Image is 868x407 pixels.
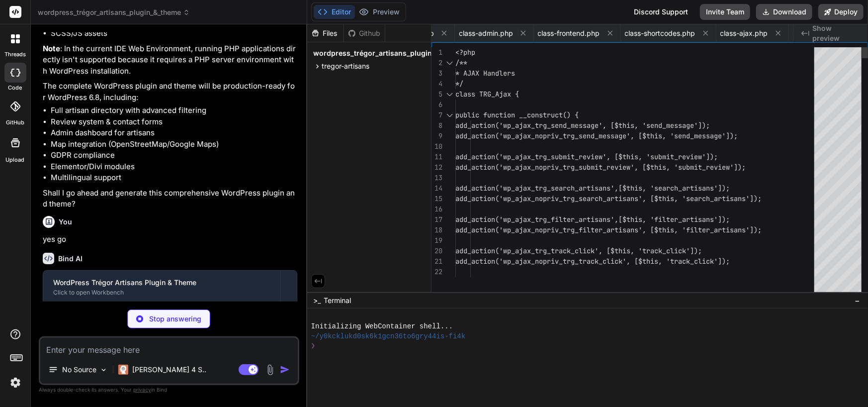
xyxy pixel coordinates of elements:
[7,374,24,391] img: settings
[53,289,270,297] div: Click to open Workbench
[113,58,121,66] img: tab_keywords_by_traffic_grey.svg
[51,116,297,128] li: Review system & contact forms
[314,5,355,19] button: Editor
[39,385,299,395] p: Always double-check its answers. Your in Bind
[432,256,442,267] div: 21
[124,59,152,65] div: Mots-clés
[264,364,276,376] img: attachment
[625,28,695,38] span: class-shortcodes.php
[43,81,297,103] p: The complete WordPress plugin and theme will be production-ready for WordPress 6.8, including:
[432,58,442,68] div: 2
[455,152,622,161] span: add_action('wp_ajax_trg_submit_review', [$
[455,48,475,57] span: <?php
[43,271,280,304] button: WordPress Trégor Artisans Plugin & ThemeClick to open Workbench
[432,79,442,89] div: 4
[313,296,321,305] span: >_
[311,332,466,341] span: ~/y0kcklukd0sk6k1gcn36to6gry44is-fi4k
[455,246,622,255] span: add_action('wp_ajax_trg_track_click', [$th
[432,131,442,141] div: 9
[51,127,297,139] li: Admin dashboard for artisans
[432,173,442,183] div: 13
[16,26,24,34] img: website_grey.svg
[618,215,730,224] span: [$this, 'filter_artisans']);
[538,28,600,38] span: class-frontend.php
[51,105,297,116] li: Full artisan directory with advanced filtering
[432,152,442,162] div: 11
[443,110,456,120] div: Click to collapse the range.
[455,215,618,224] span: add_action('wp_ajax_trg_filter_artisans',
[38,7,190,17] span: wordpress_trégor_artisans_plugin_&_theme
[6,118,24,127] label: GitHub
[700,4,750,20] button: Invite Team
[432,120,442,131] div: 8
[43,44,60,53] strong: Note
[455,225,622,234] span: add_action('wp_ajax_nopriv_trg_filter_arti
[59,217,72,227] h6: You
[58,254,83,264] h6: Bind AI
[118,365,128,375] img: Claude 4 Sonnet
[756,4,812,20] button: Download
[311,341,316,351] span: ❯
[16,16,24,24] img: logo_orange.svg
[51,150,297,161] li: GDPR compliance
[622,257,730,266] span: ', [$this, 'track_click']);
[432,47,442,58] div: 1
[432,89,442,100] div: 5
[793,28,853,38] span: class-rest-api.php
[432,110,442,120] div: 7
[43,234,297,245] p: yes go
[324,296,351,305] span: Terminal
[622,163,746,172] span: ew', [$this, 'submit_review']);
[622,121,710,130] span: his, 'send_message']);
[432,246,442,256] div: 20
[432,183,442,194] div: 14
[432,204,442,214] div: 16
[432,141,442,152] div: 10
[818,4,864,20] button: Deploy
[455,184,618,193] span: add_action('wp_ajax_trg_search_artisans',
[62,365,96,375] p: No Source
[622,152,718,161] span: this, 'submit_review']);
[99,366,108,374] img: Pick Models
[355,5,404,19] button: Preview
[149,314,201,324] p: Stop answering
[432,214,442,225] div: 17
[455,110,579,119] span: public function __construct() {
[311,322,453,331] span: Initializing WebContainer shell...
[720,28,768,38] span: class-ajax.php
[132,365,206,375] p: [PERSON_NAME] 4 S..
[459,28,513,38] span: class-admin.php
[622,194,762,203] span: sans', [$this, 'search_artisans']);
[628,4,694,20] div: Discord Support
[40,58,48,66] img: tab_domain_overview_orange.svg
[443,89,456,100] div: Click to collapse the range.
[432,225,442,235] div: 18
[322,61,369,71] span: tregor-artisans
[432,194,442,204] div: 15
[455,69,515,78] span: * AJAX Handlers
[455,163,622,172] span: add_action('wp_ajax_nopriv_trg_submit_revi
[622,246,702,255] span: is, 'track_click']);
[28,16,49,24] div: v 4.0.25
[51,59,77,65] div: Domaine
[455,257,622,266] span: add_action('wp_ajax_nopriv_trg_track_click
[455,90,519,99] span: class TRG_Ajax {
[280,365,290,375] img: icon
[432,235,442,246] div: 19
[51,139,297,150] li: Map integration (OpenStreetMap/Google Maps)
[432,267,442,277] div: 22
[26,26,112,34] div: Domaine: [DOMAIN_NAME]
[443,58,456,68] div: Click to collapse the range.
[133,387,151,393] span: privacy
[51,172,297,184] li: Multilingual support
[6,156,25,164] label: Upload
[432,100,442,110] div: 6
[622,225,762,234] span: sans', [$this, 'filter_artisans']);
[455,131,622,140] span: add_action('wp_ajax_nopriv_trg_send_messag
[43,188,297,210] p: Shall I go ahead and generate this comprehensive WordPress plugin and theme?
[618,184,730,193] span: [$this, 'search_artisans']);
[8,84,22,92] label: code
[51,28,297,39] li: SCSS/JS assets
[455,121,622,130] span: add_action('wp_ajax_trg_send_message', [$t
[622,131,738,140] span: e', [$this, 'send_message']);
